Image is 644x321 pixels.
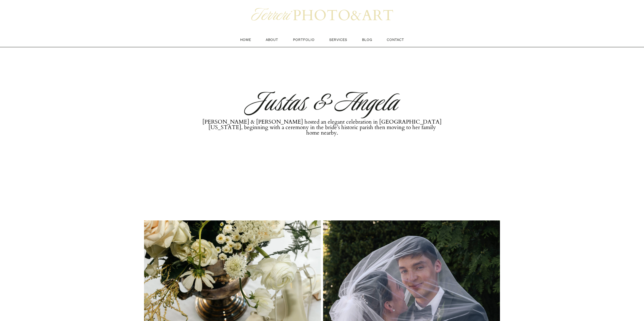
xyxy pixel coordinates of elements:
img: TERRERI PHOTO &amp; ART [250,5,394,26]
a: SERVICES [329,37,347,43]
a: BLOG [362,37,372,43]
a: CONTACT [387,37,404,43]
a: PORTFOLIO [293,37,315,43]
a: ABOUT [266,37,278,43]
h4: [PERSON_NAME] & [PERSON_NAME] hosted an elegant celebration in [GEOGRAPHIC_DATA][US_STATE], begin... [202,119,442,136]
a: HOME [240,37,251,43]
